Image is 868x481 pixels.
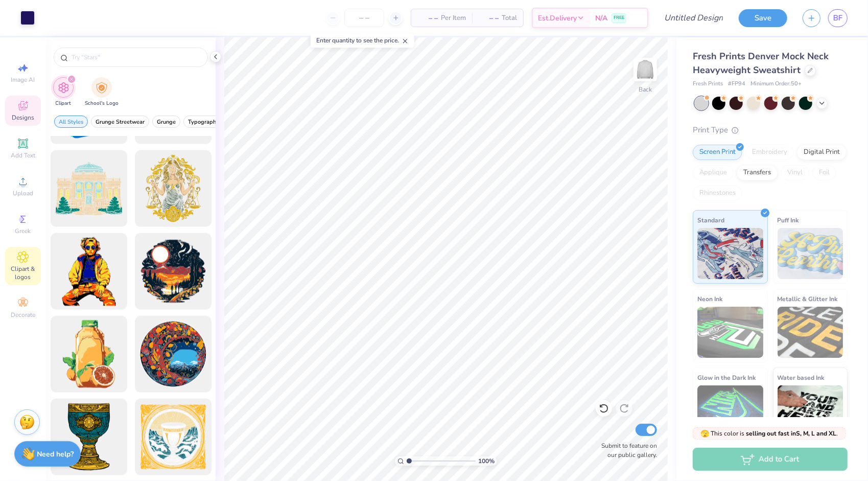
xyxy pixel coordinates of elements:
span: Grunge Streetwear [96,118,145,126]
span: Fresh Prints Denver Mock Neck Heavyweight Sweatshirt [693,50,829,76]
img: Clipart Image [58,82,69,94]
span: Minimum Order: 50 + [750,80,802,88]
button: Save [739,9,787,27]
span: # FP94 [728,80,745,88]
span: N/A [595,13,607,24]
button: filter button [91,116,149,128]
img: School's Logo Image [96,82,107,94]
span: Typography [188,118,219,126]
span: Designs [12,113,34,122]
div: Print Type [693,124,848,136]
span: Per Item [441,13,466,24]
img: Puff Ink [778,228,843,279]
div: filter for School's Logo [85,77,119,107]
div: Vinyl [781,165,809,180]
span: Clipart [56,100,72,107]
button: filter button [85,77,119,107]
span: This color is . [701,429,838,438]
strong: selling out fast in S, M, L and XL [746,429,837,438]
span: Clipart & logos [5,265,41,281]
span: Upload [13,189,33,197]
span: Decorate [11,311,35,319]
button: filter button [53,77,74,107]
img: Neon Ink [697,307,763,358]
div: Rhinestones [693,186,742,201]
span: BF [833,12,842,24]
img: Metallic & Glitter Ink [778,307,843,358]
span: All Styles [59,118,83,126]
img: Back [635,59,655,80]
strong: Need help? [37,449,74,459]
span: School's Logo [85,100,119,107]
button: filter button [54,116,88,128]
span: Total [502,13,517,24]
div: Transfers [737,165,778,180]
a: BF [828,9,848,27]
input: – – [344,9,384,27]
span: 100 % [478,456,495,466]
img: Glow in the Dark Ink [697,385,763,437]
span: Grunge [157,118,176,126]
div: Digital Print [797,145,847,160]
label: Submit to feature on our public gallery. [596,441,657,460]
input: Try "Stars" [71,52,201,62]
button: filter button [152,116,180,128]
div: filter for Clipart [53,77,74,107]
span: Image AI [11,76,35,84]
span: Water based Ink [778,372,825,383]
span: Puff Ink [778,215,799,225]
span: – – [417,13,438,24]
span: Metallic & Glitter Ink [778,293,838,304]
button: filter button [183,116,224,128]
span: Fresh Prints [693,80,723,88]
div: Embroidery [745,145,794,160]
img: Standard [697,228,763,279]
span: Glow in the Dark Ink [697,372,756,383]
span: Add Text [11,151,35,159]
div: Foil [812,165,836,180]
input: Untitled Design [656,8,731,28]
div: Enter quantity to see the price. [311,33,414,48]
div: Applique [693,165,734,180]
div: Back [639,85,652,94]
span: Standard [697,215,724,225]
span: 🫣 [701,429,710,439]
span: Neon Ink [697,293,722,304]
span: – – [478,13,499,24]
img: Water based Ink [778,385,843,437]
span: Est. Delivery [538,13,577,24]
span: FREE [614,14,624,21]
div: Screen Print [693,145,742,160]
span: Greek [15,227,31,235]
